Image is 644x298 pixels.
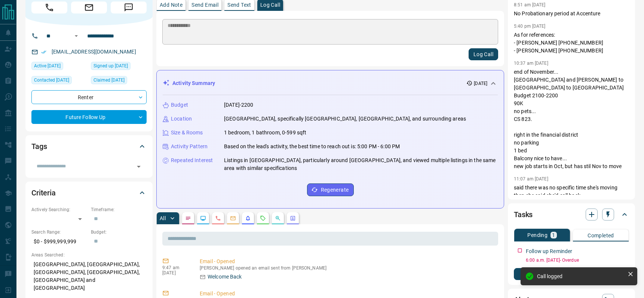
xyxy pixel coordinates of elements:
[34,62,61,70] span: Active [DATE]
[91,206,147,213] p: Timeframe:
[514,10,629,18] p: No Probationary period at Accenture
[191,2,218,7] p: Send Email
[514,31,629,55] p: As for references: - [PERSON_NAME] [PHONE_NUMBER] - [PERSON_NAME] [PHONE_NUMBER]
[171,129,203,137] p: Size & Rooms
[171,143,208,150] p: Activity Pattern
[31,76,87,86] div: Wed Aug 06 2025
[260,2,280,7] p: Log Call
[537,273,625,279] div: Call logged
[91,229,147,235] p: Budget:
[91,62,147,72] div: Sun Sep 08 2024
[208,273,242,281] p: Welcome Back
[307,183,354,196] button: Regenerate
[163,76,498,90] div: Activity Summary[DATE]
[52,49,136,55] a: [EMAIL_ADDRESS][DOMAIN_NAME]
[72,31,81,40] button: Open
[552,232,555,238] p: 1
[134,161,144,172] button: Open
[91,76,147,86] div: Mon Sep 09 2024
[93,62,128,70] span: Signed up [DATE]
[200,215,206,221] svg: Lead Browsing Activity
[227,2,251,7] p: Send Text
[31,235,87,248] p: $0 - $999,999,999
[527,232,548,238] p: Pending
[245,215,251,221] svg: Listing Alerts
[224,101,253,109] p: [DATE]-2200
[31,62,87,72] div: Tue Aug 05 2025
[224,156,498,172] p: Listings in [GEOGRAPHIC_DATA], particularly around [GEOGRAPHIC_DATA], and viewed multiple listing...
[31,140,47,152] h2: Tags
[514,206,629,223] div: Tasks
[514,2,546,7] p: 8:51 am [DATE]
[526,257,629,264] p: 6:00 a.m. [DATE] - Overdue
[31,206,87,213] p: Actively Searching:
[171,115,192,123] p: Location
[514,24,546,29] p: 5:40 pm [DATE]
[31,187,56,199] h2: Criteria
[514,184,629,200] p: said there was no specific time she's moving then she said she'd call back
[31,252,147,258] p: Areas Searched:
[224,115,466,123] p: [GEOGRAPHIC_DATA], specifically [GEOGRAPHIC_DATA], [GEOGRAPHIC_DATA], and surrounding areas
[31,90,147,104] div: Renter
[200,290,495,298] p: Email - Opened
[31,258,147,294] p: [GEOGRAPHIC_DATA], [GEOGRAPHIC_DATA], [GEOGRAPHIC_DATA], [GEOGRAPHIC_DATA], [GEOGRAPHIC_DATA] and...
[93,76,125,84] span: Claimed [DATE]
[162,265,188,270] p: 9:47 am
[514,268,629,280] button: New Task
[41,49,46,55] svg: Email Verified
[31,229,87,235] p: Search Range:
[514,68,629,170] p: end of November... [GEOGRAPHIC_DATA] and [PERSON_NAME] to [GEOGRAPHIC_DATA] to [GEOGRAPHIC_DATA] ...
[588,233,614,238] p: Completed
[171,101,188,109] p: Budget
[185,215,191,221] svg: Notes
[31,184,147,202] div: Criteria
[171,156,213,164] p: Repeated Interest
[111,1,147,13] span: Message
[275,215,281,221] svg: Opportunities
[514,209,533,221] h2: Tasks
[290,215,296,221] svg: Agent Actions
[200,258,495,265] p: Email - Opened
[514,176,548,182] p: 11:07 am [DATE]
[215,215,221,221] svg: Calls
[31,1,67,13] span: Call
[31,110,147,124] div: Future Follow Up
[230,215,236,221] svg: Emails
[224,143,400,150] p: Based on the lead's activity, the best time to reach out is: 5:00 PM - 6:00 PM
[474,80,487,87] p: [DATE]
[224,129,306,137] p: 1 bedroom, 1 bathroom, 0-599 sqft
[160,216,166,221] p: All
[160,2,183,7] p: Add Note
[34,76,69,84] span: Contacted [DATE]
[469,48,498,60] button: Log Call
[31,137,147,155] div: Tags
[526,247,572,255] p: Follow up Reminder
[172,79,215,87] p: Activity Summary
[200,265,495,271] p: [PERSON_NAME] opened an email sent from [PERSON_NAME]
[260,215,266,221] svg: Requests
[71,1,107,13] span: Email
[514,61,548,66] p: 10:37 am [DATE]
[162,270,188,276] p: [DATE]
